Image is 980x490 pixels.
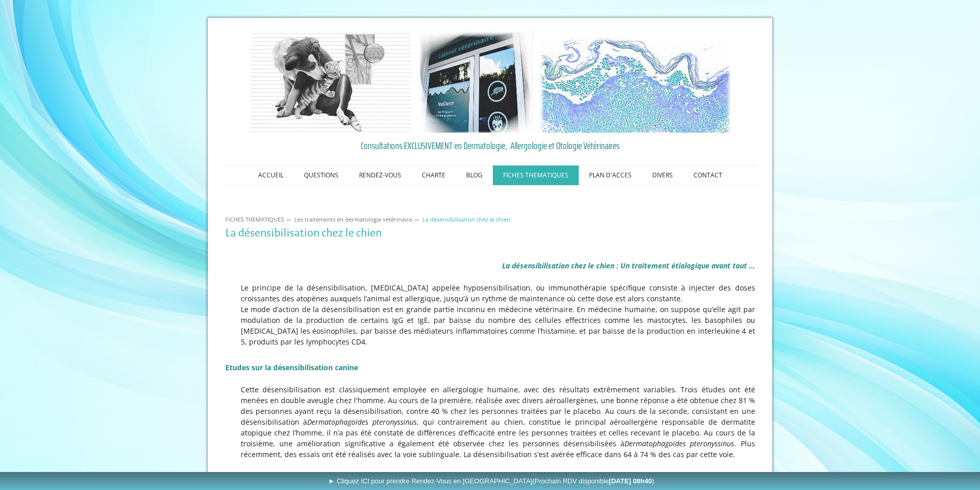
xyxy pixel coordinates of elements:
a: CONTACT [683,166,733,185]
a: PLAN D'ACCES [579,166,642,185]
span: (Prochain RDV disponible ) [532,477,654,485]
p: Le principe de la désensibilisation, [MEDICAL_DATA] appelée hyposensibilisation, ou immunothérapi... [225,282,755,304]
a: FICHES THEMATIQUES [223,215,287,223]
em: Dermatophagoïdes pteronyssinus [307,417,417,427]
a: BLOG [456,166,493,185]
a: DIVERS [642,166,683,185]
h1: La désensibilisation chez le chien [225,227,755,240]
b: Etudes sur la désensibilisation canine [225,362,358,372]
em: Dermatophagoïdes pteronyssinus [625,439,734,448]
a: CHARTE [412,166,456,185]
a: La désensibilisation chez le chien [420,215,513,223]
a: QUESTIONS [294,166,349,185]
span: La désensibilisation chez le chien : Un traitement étiologique avant tout ... [502,261,755,270]
a: RENDEZ-VOUS [349,166,412,185]
p: Cette désensibilisation est classiquement employée en allergologie humaine, avec des résultats ex... [225,384,755,460]
a: ACCUEIL [248,166,294,185]
span: La désensibilisation chez le chien [422,215,510,223]
a: Consultations EXCLUSIVEMENT en Dermatologie, Allergologie et Otologie Vétérinaires [225,138,755,153]
span: FICHES THEMATIQUES [225,215,284,223]
a: FICHES THEMATIQUES [493,166,579,185]
b: [DATE] 08h40 [609,477,652,485]
span: ► Cliquez ICI pour prendre Rendez-Vous en [GEOGRAPHIC_DATA] [328,477,654,485]
p: Le mode d’action de la désensibilisation est en grande partie inconnu en médecine vétérinaire. En... [225,304,755,347]
a: Les traitements en dermatologie vétérinaire [292,215,415,223]
span: Les traitements en dermatologie vétérinaire [294,215,412,223]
